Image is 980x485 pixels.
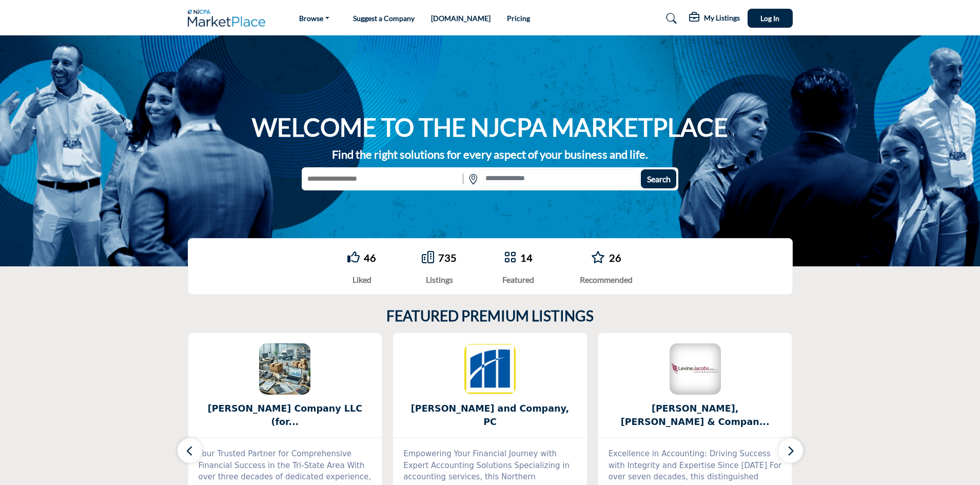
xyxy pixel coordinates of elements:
a: 14 [520,251,533,264]
a: 735 [438,251,457,264]
a: 46 [364,251,376,264]
b: Levine, Jacobs & Company, LLC [614,402,777,429]
i: Go to Liked [347,251,360,263]
div: My Listings [689,12,740,25]
h1: WELCOME TO THE NJCPA MARKETPLACE [252,111,728,143]
img: Levine, Jacobs & Company, LLC [670,343,721,395]
a: [PERSON_NAME] Company LLC (for... [188,402,382,429]
div: Recommended [580,274,633,286]
div: Listings [422,274,457,286]
a: Go to Recommended [591,251,605,265]
h2: FEATURED PREMIUM LISTINGS [386,307,594,325]
a: 26 [609,251,621,264]
span: [PERSON_NAME], [PERSON_NAME] & Compan... [614,402,777,429]
span: [PERSON_NAME] Company LLC (for... [204,402,367,429]
strong: Find the right solutions for every aspect of your business and life. [332,147,648,161]
a: [DOMAIN_NAME] [431,14,491,23]
a: Search [656,10,683,27]
a: Browse [292,11,337,26]
h5: My Listings [704,13,740,23]
div: Featured [502,274,534,286]
a: [PERSON_NAME], [PERSON_NAME] & Compan... [598,402,792,429]
img: Rectangle%203585.svg [460,169,466,188]
button: Log In [748,9,793,28]
b: Magone and Company, PC [408,402,572,429]
a: Go to Featured [504,251,516,265]
button: Search [641,169,676,188]
span: Search [647,174,671,184]
a: Pricing [507,14,530,23]
img: Site Logo [188,10,271,27]
img: Kinney Company LLC (formerly Jampol Kinney) [259,343,310,395]
b: Kinney Company LLC (formerly Jampol Kinney) [204,402,367,429]
a: Suggest a Company [353,14,415,23]
span: Log In [760,14,779,23]
div: Liked [347,274,376,286]
img: Magone and Company, PC [464,343,516,395]
a: [PERSON_NAME] and Company, PC [393,402,587,429]
span: [PERSON_NAME] and Company, PC [408,402,572,429]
